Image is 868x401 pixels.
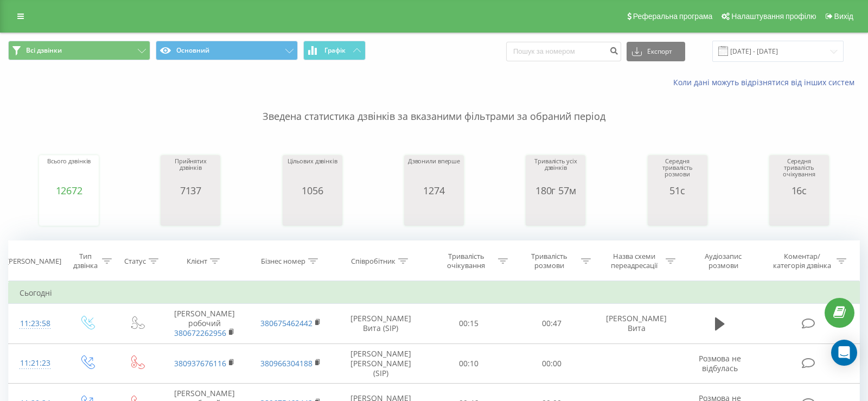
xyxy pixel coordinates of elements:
[260,318,312,328] a: 380675462442
[261,257,305,266] div: Бізнес номер
[288,185,337,196] div: 1056
[324,47,346,54] span: Графік
[834,12,853,21] span: Вихід
[174,328,226,338] a: 380672262956
[260,358,312,368] a: 380966304188
[772,158,826,185] div: Середня тривалість очікування
[408,185,460,196] div: 1274
[831,340,857,366] div: Open Intercom Messenger
[633,12,713,21] span: Реферальна програма
[124,257,146,266] div: Статус
[772,185,826,196] div: 16с
[427,304,510,344] td: 00:15
[427,343,510,384] td: 00:10
[7,257,61,266] div: [PERSON_NAME]
[303,41,366,60] button: Графік
[9,282,860,304] td: Сьогодні
[528,185,583,196] div: 180г 57м
[288,158,337,185] div: Цільових дзвінків
[156,41,298,60] button: Основний
[520,252,578,270] div: Тривалість розмови
[71,252,99,270] div: Тип дзвінка
[605,252,663,270] div: Назва схеми переадресації
[187,257,207,266] div: Клієнт
[627,42,685,61] button: Експорт
[731,12,816,21] span: Налаштування профілю
[650,185,705,196] div: 51с
[26,46,62,55] span: Всі дзвінки
[174,358,226,368] a: 380937676116
[8,88,860,124] p: Зведена статистика дзвінків за вказаними фільтрами за обраний період
[163,185,218,196] div: 7137
[8,41,150,60] button: Всі дзвінки
[593,304,680,344] td: [PERSON_NAME] Вита
[506,42,621,61] input: Пошук за номером
[437,252,495,270] div: Тривалість очікування
[20,353,51,374] div: 11:21:23
[690,252,757,270] div: Аудіозапис розмови
[699,353,741,373] span: Розмова не відбулась
[650,158,705,185] div: Середня тривалість розмови
[161,304,247,344] td: [PERSON_NAME] робочий
[47,158,91,185] div: Всього дзвінків
[408,158,460,185] div: Дзвонили вперше
[673,77,860,87] a: Коли дані можуть відрізнятися вiд інших систем
[510,304,593,344] td: 00:47
[334,343,427,384] td: [PERSON_NAME] [PERSON_NAME] (SIP)
[163,158,218,185] div: Прийнятих дзвінків
[510,343,593,384] td: 00:00
[351,257,395,266] div: Співробітник
[770,252,834,270] div: Коментар/категорія дзвінка
[528,158,583,185] div: Тривалість усіх дзвінків
[47,185,91,196] div: 12672
[20,313,51,334] div: 11:23:58
[334,304,427,344] td: [PERSON_NAME] Вита (SIP)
